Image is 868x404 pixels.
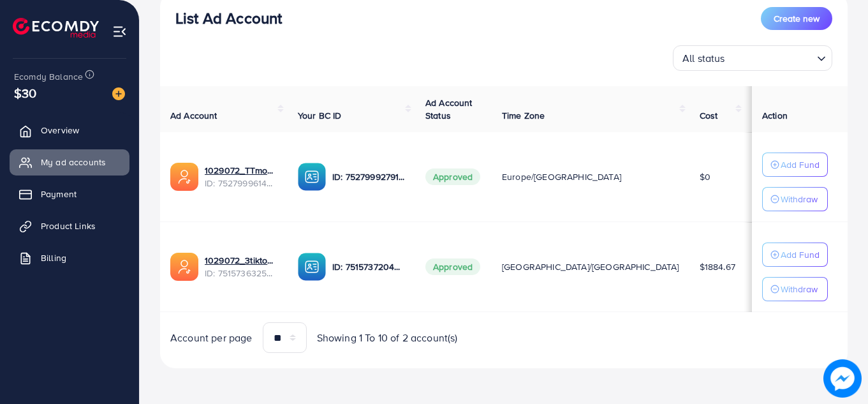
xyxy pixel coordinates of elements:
img: logo [13,18,99,38]
span: Approved [425,168,480,185]
a: Overview [10,117,129,143]
span: All status [680,49,728,68]
a: 1029072_TTmonigrow_1752749004212 [205,164,277,177]
img: image [823,359,862,398]
button: Create new [761,7,832,30]
input: Search for option [729,47,812,68]
span: $30 [14,84,36,102]
a: Payment [10,181,129,207]
span: Approved [425,258,480,275]
button: Add Fund [762,153,828,177]
p: Add Fund [781,247,820,262]
img: ic-ads-acc.e4c84228.svg [170,163,198,191]
h3: List Ad Account [175,9,282,27]
div: <span class='underline'>1029072_3tiktok_1749893989137</span></br>7515736325211996168 [205,254,277,280]
span: Ad Account [170,109,217,122]
span: ID: 7527999614847467521 [205,177,277,190]
span: [GEOGRAPHIC_DATA]/[GEOGRAPHIC_DATA] [502,260,679,273]
span: ID: 7515736325211996168 [205,267,277,280]
img: ic-ba-acc.ded83a64.svg [298,253,326,281]
span: Ecomdy Balance [14,70,83,83]
p: ID: 7527999279103574032 [332,169,405,184]
span: Create new [774,12,820,25]
div: Search for option [673,45,832,71]
span: $1884.67 [700,260,735,273]
a: 1029072_3tiktok_1749893989137 [205,254,277,267]
span: Europe/[GEOGRAPHIC_DATA] [502,170,621,183]
img: ic-ads-acc.e4c84228.svg [170,253,198,281]
p: Withdraw [781,281,818,297]
button: Withdraw [762,277,828,301]
span: My ad accounts [41,156,106,168]
span: Showing 1 To 10 of 2 account(s) [317,331,458,345]
button: Add Fund [762,243,828,267]
span: Action [762,109,788,122]
a: Billing [10,245,129,271]
a: My ad accounts [10,149,129,175]
span: Cost [700,109,718,122]
span: Account per page [170,331,253,345]
button: Withdraw [762,187,828,211]
span: Product Links [41,220,96,232]
a: Product Links [10,213,129,239]
div: <span class='underline'>1029072_TTmonigrow_1752749004212</span></br>7527999614847467521 [205,164,277,190]
span: $0 [700,170,710,183]
img: ic-ba-acc.ded83a64.svg [298,163,326,191]
span: Overview [41,124,79,137]
span: Payment [41,188,77,200]
img: image [112,87,125,100]
span: Ad Account Status [425,96,473,122]
p: ID: 7515737204606648321 [332,259,405,274]
span: Your BC ID [298,109,342,122]
span: Time Zone [502,109,545,122]
p: Withdraw [781,191,818,207]
img: menu [112,24,127,39]
span: Billing [41,251,66,264]
p: Add Fund [781,157,820,172]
